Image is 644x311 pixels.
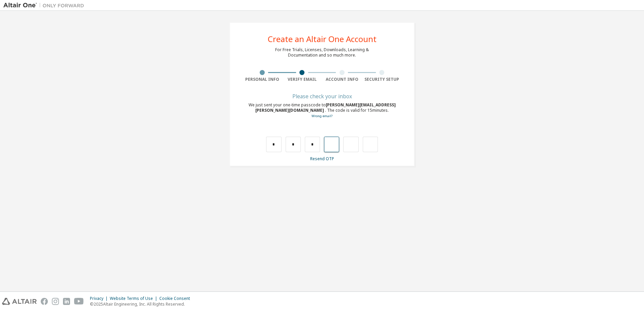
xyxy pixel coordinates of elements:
[255,102,396,113] span: [PERSON_NAME][EMAIL_ADDRESS][PERSON_NAME][DOMAIN_NAME]
[310,156,334,162] a: Resend OTP
[159,296,194,301] div: Cookie Consent
[74,298,84,305] img: youtube.svg
[242,77,282,82] div: Personal Info
[2,298,37,305] img: altair_logo.svg
[63,298,70,305] img: linkedin.svg
[3,2,88,9] img: Altair One
[90,301,194,307] p: © 2025 Altair Engineering, Inc. All Rights Reserved.
[52,298,59,305] img: instagram.svg
[41,298,48,305] img: facebook.svg
[110,296,159,301] div: Website Terms of Use
[282,77,322,82] div: Verify Email
[275,47,369,58] div: For Free Trials, Licenses, Downloads, Learning & Documentation and so much more.
[362,77,402,82] div: Security Setup
[268,35,377,43] div: Create an Altair One Account
[322,77,362,82] div: Account Info
[242,102,402,119] div: We just sent your one-time passcode to . The code is valid for 15 minutes.
[90,296,110,301] div: Privacy
[312,114,332,118] a: Go back to the registration form
[242,94,402,98] div: Please check your inbox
